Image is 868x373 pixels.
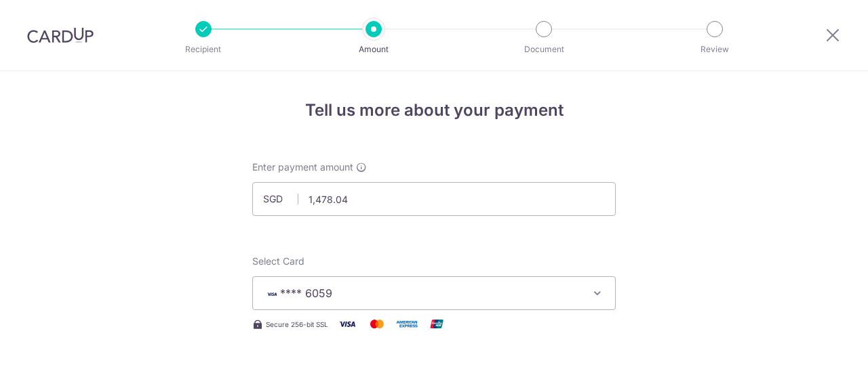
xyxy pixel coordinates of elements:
img: Mastercard [363,315,391,332]
span: Enter payment amount [252,160,353,174]
img: VISA [264,289,280,299]
img: Union Pay [423,315,450,332]
p: Amount [323,43,424,56]
input: 0.00 [252,182,616,216]
span: Secure 256-bit SSL [266,319,328,330]
img: American Express [393,315,420,332]
h4: Tell us more about your payment [252,98,616,123]
span: SGD [263,192,298,206]
img: Visa [334,315,361,332]
p: Review [665,43,765,56]
span: translation missing: en.payables.payment_networks.credit_card.summary.labels.select_card [252,255,304,267]
p: Document [494,43,594,56]
img: CardUp [27,27,94,43]
p: Recipient [153,43,254,56]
